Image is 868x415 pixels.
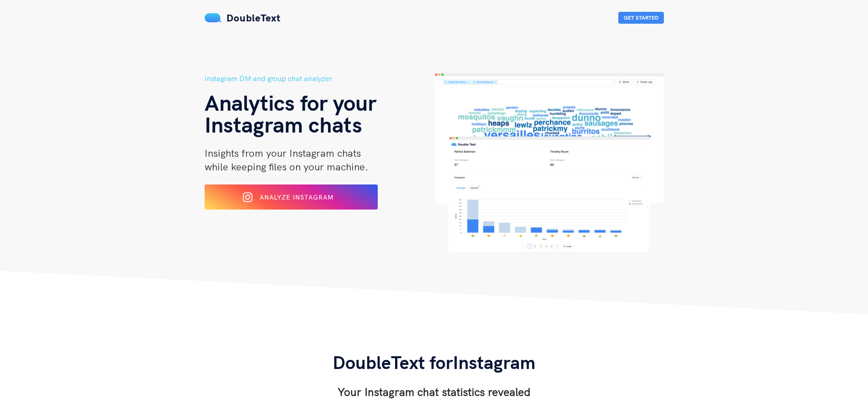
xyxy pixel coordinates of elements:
[205,13,222,22] img: mS3x8y1f88AAAAABJRU5ErkJggg==
[205,11,281,24] a: DoubleText
[205,184,378,210] button: Analyze Instagram
[333,384,535,399] h3: Your Instagram chat statistics revealed
[205,111,362,138] span: Instagram chats
[333,351,535,374] span: DoubleText for Instagram
[205,160,368,173] span: while keeping files on your machine.
[618,12,664,24] button: Get Started
[226,11,281,24] span: DoubleText
[205,196,378,205] a: Analyze Instagram
[260,193,334,201] span: Analyze Instagram
[434,73,664,252] img: hero
[205,73,434,84] h5: Instagram DM and group chat analyzer
[205,89,376,116] span: Analytics for your
[205,147,361,159] span: Insights from your Instagram chats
